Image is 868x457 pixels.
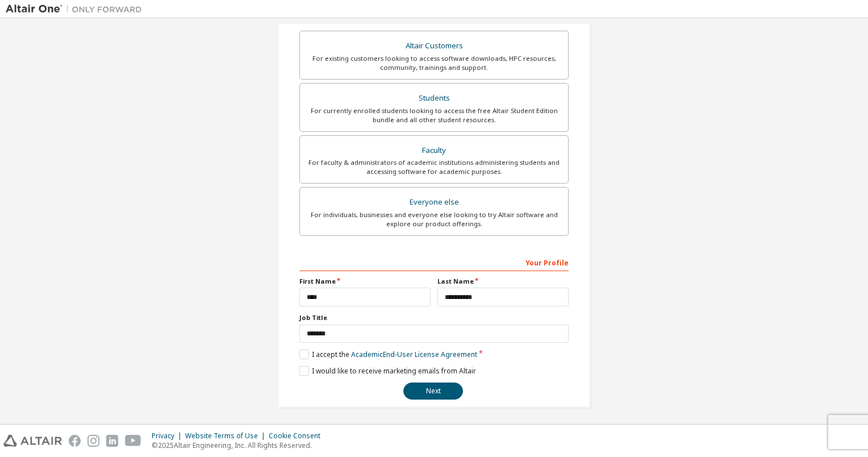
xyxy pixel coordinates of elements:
img: Altair One [6,3,148,15]
img: altair_logo.svg [3,435,62,447]
p: © 2025 Altair Engineering, Inc. All Rights Reserved. [152,441,327,450]
label: Last Name [437,277,569,286]
div: Website Terms of Use [185,431,269,441]
img: instagram.svg [87,435,99,447]
button: Next [403,383,463,400]
div: Faculty [307,143,561,159]
div: For faculty & administrators of academic institutions administering students and accessing softwa... [307,158,561,176]
label: I would like to receive marketing emails from Altair [299,366,476,376]
div: For individuals, businesses and everyone else looking to try Altair software and explore our prod... [307,210,561,228]
div: Your Profile [299,253,569,271]
div: Altair Customers [307,38,561,54]
div: Privacy [152,431,185,441]
label: First Name [299,277,431,286]
img: youtube.svg [125,435,141,447]
a: Academic End-User License Agreement [351,350,477,359]
div: Cookie Consent [269,431,327,441]
img: facebook.svg [69,435,81,447]
div: Students [307,90,561,106]
label: I accept the [299,350,477,359]
div: For existing customers looking to access software downloads, HPC resources, community, trainings ... [307,54,561,72]
div: Everyone else [307,194,561,210]
label: Job Title [299,313,569,322]
img: linkedin.svg [106,435,118,447]
div: For currently enrolled students looking to access the free Altair Student Edition bundle and all ... [307,106,561,124]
